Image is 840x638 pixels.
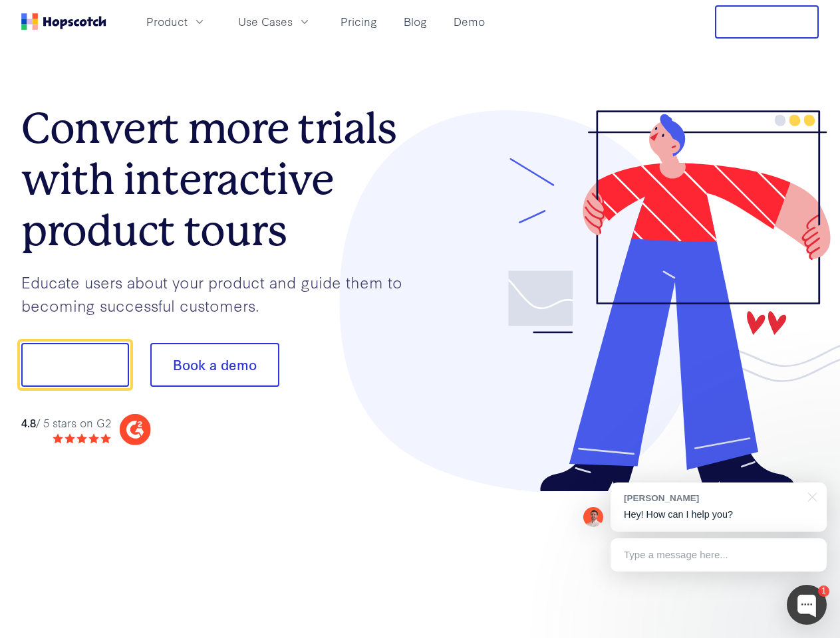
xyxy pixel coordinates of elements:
button: Free Trial [715,5,819,39]
div: Type a message here... [611,538,827,572]
h1: Convert more trials with interactive product tours [21,103,420,256]
a: Demo [448,11,490,33]
a: Pricing [335,11,382,33]
span: Product [146,13,188,30]
p: Hey! How can I help you? [624,508,813,522]
button: Product [138,11,214,33]
strong: 4.8 [21,415,36,430]
button: Show me! [21,343,129,387]
button: Book a demo [150,343,279,387]
p: Educate users about your product and guide them to becoming successful customers. [21,270,420,316]
div: / 5 stars on G2 [21,415,111,431]
span: Use Cases [238,13,293,30]
div: [PERSON_NAME] [624,492,800,504]
a: Blog [398,11,432,33]
button: Use Cases [230,11,319,33]
div: 1 [818,585,829,597]
img: Mark Spera [583,507,603,527]
a: Home [21,13,106,30]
